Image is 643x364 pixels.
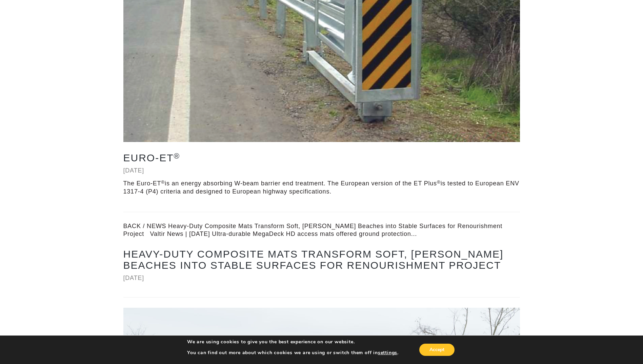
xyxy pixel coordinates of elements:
a: Euro-ET® [123,152,180,163]
p: You can find out more about which cookies we are using or switch them off in . [187,350,399,356]
sup: ® [174,152,180,160]
sup: ® [161,180,165,185]
button: Accept [419,344,455,356]
a: Heavy-Duty Composite Mats Transform Soft, [PERSON_NAME] Beaches into Stable Surfaces for Renouris... [123,248,504,271]
p: The Euro-ET is an energy absorbing W-beam barrier end treatment. The European version of the ET P... [123,180,520,196]
div: BACK / NEWS Heavy-Duty Composite Mats Transform Soft, [PERSON_NAME] Beaches into Stable Surfaces ... [123,222,520,238]
a: [DATE] [123,167,144,174]
button: settings [378,350,397,356]
a: [DATE] [123,275,144,281]
sup: ® [437,180,441,185]
p: We are using cookies to give you the best experience on our website. [187,339,399,345]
